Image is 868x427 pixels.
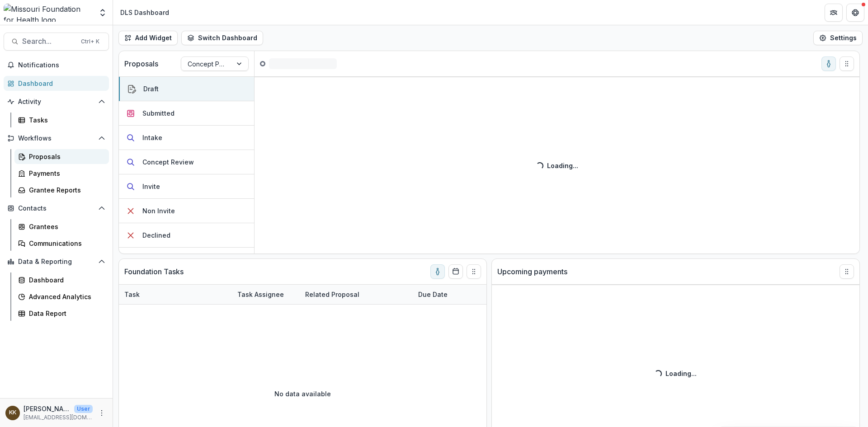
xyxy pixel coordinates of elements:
div: Submitted [142,108,175,118]
button: Settings [813,31,863,45]
div: Task [119,285,232,304]
img: Missouri Foundation for Health logo [4,4,93,22]
button: Switch Dashboard [181,31,263,45]
div: Concept Review [142,157,194,167]
button: Open Workflows [4,131,109,145]
span: Notifications [18,61,105,69]
p: [EMAIL_ADDRESS][DOMAIN_NAME] [24,413,93,422]
span: Workflows [18,135,94,142]
div: Grantees [29,222,102,231]
p: Upcoming payments [497,266,567,277]
div: Task Assignee [232,285,300,304]
button: Drag [840,264,854,279]
button: Open entity switcher [96,4,109,22]
button: Intake [119,126,254,150]
nav: breadcrumb [117,6,173,19]
div: Due Date [413,285,481,304]
button: Partners [825,4,843,22]
button: Drag [467,264,481,279]
div: Task [119,290,145,299]
span: Data & Reporting [18,258,94,266]
div: Katie Kaufmann [9,410,16,416]
p: [PERSON_NAME] [24,404,71,413]
div: Proposals [29,152,102,161]
div: Task Assignee [232,290,289,299]
p: No data available [274,389,331,399]
button: Get Help [846,4,864,22]
button: toggle-assigned-to-me [821,56,836,71]
div: Data Report [29,309,102,318]
div: Payments [29,169,102,178]
div: Dashboard [18,79,102,88]
button: Non Invite [119,199,254,223]
div: DLS Dashboard [120,8,169,17]
button: Invite [119,174,254,199]
button: Submitted [119,101,254,126]
button: Drag [840,56,854,71]
a: Tasks [14,113,109,127]
div: Communications [29,239,102,248]
a: Data Report [14,306,109,321]
div: Non Invite [142,206,175,216]
button: Search... [4,33,109,51]
div: Related Proposal [300,290,365,299]
a: Grantees [14,219,109,234]
a: Grantee Reports [14,183,109,197]
button: Open Data & Reporting [4,254,109,269]
button: toggle-assigned-to-me [430,264,445,279]
span: Activity [18,98,94,106]
div: Ctrl + K [79,37,101,47]
span: Search... [22,37,75,46]
button: Add Widget [118,31,178,45]
span: Contacts [18,205,94,212]
div: Dashboard [29,275,102,285]
div: Grantee Reports [29,185,102,195]
div: Draft [143,84,159,94]
a: Dashboard [4,76,109,91]
div: Due Date [413,290,453,299]
div: Tasks [29,115,102,125]
button: Calendar [448,264,463,279]
div: Related Proposal [300,285,413,304]
button: Notifications [4,58,109,72]
a: Payments [14,166,109,181]
button: Open Activity [4,94,109,109]
a: Communications [14,236,109,251]
button: More [96,408,107,418]
p: Foundation Tasks [124,266,184,277]
a: Dashboard [14,272,109,287]
p: Proposals [124,58,158,69]
button: Declined [119,223,254,248]
div: Intake [142,133,162,142]
button: Concept Review [119,150,254,174]
div: Declined [142,230,170,240]
a: Advanced Analytics [14,289,109,304]
a: Proposals [14,149,109,164]
p: User [74,405,93,413]
button: Draft [119,77,254,101]
div: Advanced Analytics [29,292,102,301]
button: Open Contacts [4,201,109,216]
div: Invite [142,182,160,191]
